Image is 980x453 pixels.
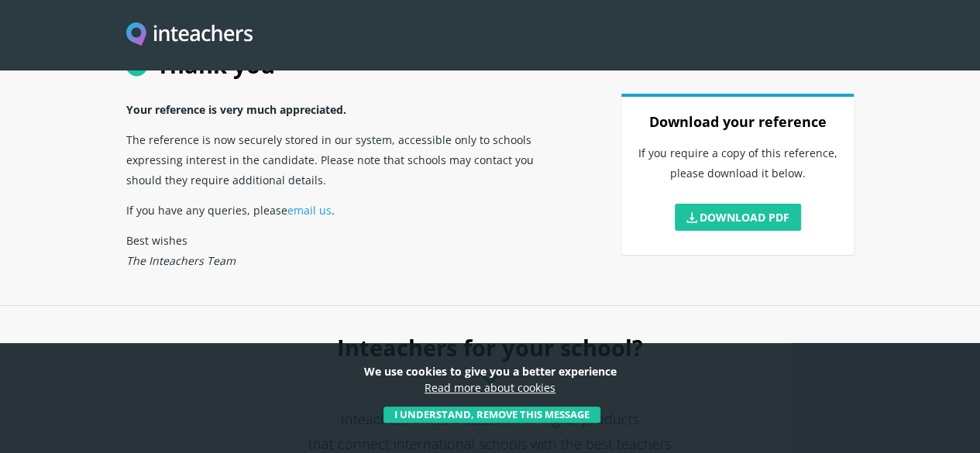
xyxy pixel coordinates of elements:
[126,94,544,124] p: Your reference is very much appreciated.
[126,225,544,275] p: Best wishes
[126,194,544,225] p: If you have any queries, please .
[383,407,600,424] button: I understand, remove this message
[126,326,854,407] h2: Inteachers for your school?
[126,253,235,268] em: The Inteachers Team
[675,204,802,231] a: Download PDF
[287,203,331,218] a: email us
[637,107,838,137] h3: Download your reference
[364,364,617,379] strong: We use cookies to give you a better experience
[425,380,555,395] a: Read more about cookies
[637,137,838,197] p: If you require a copy of this reference, please download it below.
[126,124,544,194] p: The reference is now securely stored in our system, accessible only to schools expressing interes...
[126,22,253,48] img: Inteachers
[126,22,253,48] a: Visit this site's homepage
